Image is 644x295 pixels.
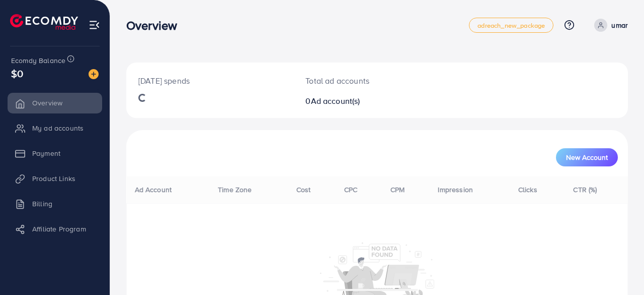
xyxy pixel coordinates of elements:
[89,19,100,31] img: menu
[10,14,78,30] img: logo
[11,66,23,81] span: $0
[89,69,99,79] img: image
[305,75,407,87] p: Total ad accounts
[311,95,360,106] span: Ad account(s)
[126,18,185,33] h3: Overview
[477,22,545,29] span: adreach_new_package
[590,19,628,32] a: umar
[11,55,65,66] span: Ecomdy Balance
[138,75,281,87] p: [DATE] spends
[611,19,628,31] p: umar
[469,18,553,33] a: adreach_new_package
[305,96,407,106] h2: 0
[566,154,608,161] span: New Account
[556,148,618,166] button: New Account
